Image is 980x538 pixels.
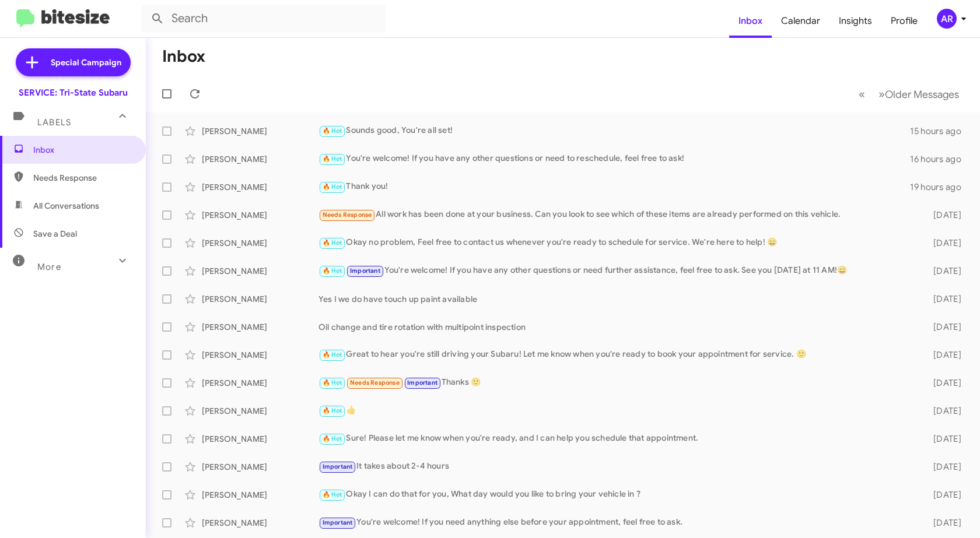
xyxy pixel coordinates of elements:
div: [DATE] [917,405,971,417]
div: [PERSON_NAME] [202,349,318,361]
a: Profile [881,4,927,38]
div: [DATE] [917,209,971,221]
span: Needs Response [323,211,372,219]
span: Inbox [33,144,132,156]
span: 🔥 Hot [323,407,342,414]
div: Yes I we do have touch up paint available [318,293,917,305]
div: All work has been done at your business. Can you look to see which of these items are already per... [318,208,917,221]
div: [PERSON_NAME] [202,321,318,333]
span: 🔥 Hot [323,379,342,386]
span: Labels [37,117,71,128]
a: Insights [829,4,881,38]
div: [DATE] [917,461,971,473]
span: 🔥 Hot [323,491,342,498]
div: [PERSON_NAME] [202,237,318,249]
span: 🔥 Hot [323,267,342,275]
span: More [37,262,61,272]
div: Thanks 🙂 [318,376,917,389]
div: [DATE] [917,517,971,529]
span: Important [323,463,353,470]
div: [PERSON_NAME] [202,489,318,501]
div: [DATE] [917,489,971,501]
span: Important [350,267,380,275]
div: [DATE] [917,377,971,389]
div: [PERSON_NAME] [202,293,318,305]
span: 🔥 Hot [323,239,342,247]
span: 🔥 Hot [323,351,342,358]
div: [PERSON_NAME] [202,405,318,417]
a: Calendar [772,4,829,38]
div: 👍 [318,404,917,417]
div: [DATE] [917,293,971,305]
div: You're welcome! If you need anything else before your appointment, feel free to ask. [318,516,917,529]
div: [PERSON_NAME] [202,265,318,277]
div: AR [937,9,957,29]
div: [DATE] [917,237,971,249]
div: You're welcome! If you have any other questions or need to reschedule, feel free to ask! [318,152,910,166]
div: Okay no problem, Feel free to contact us whenever you're ready to schedule for service. We're her... [318,236,917,249]
nav: Page navigation example [852,82,966,106]
span: 🔥 Hot [323,435,342,442]
span: Older Messages [885,88,959,101]
h1: Inbox [162,47,205,66]
div: [PERSON_NAME] [202,125,318,137]
span: 🔥 Hot [323,155,342,163]
div: [PERSON_NAME] [202,153,318,165]
span: Important [323,519,353,526]
div: 15 hours ago [910,125,971,137]
div: You're welcome! If you have any other questions or need further assistance, feel free to ask. See... [318,264,917,277]
div: [DATE] [917,433,971,445]
span: Needs Response [33,172,132,184]
div: It takes about 2-4 hours [318,460,917,473]
div: Sounds good, You're all set! [318,124,910,138]
div: [DATE] [917,349,971,361]
span: « [859,87,865,101]
div: [PERSON_NAME] [202,517,318,529]
div: [DATE] [917,321,971,333]
span: Save a Deal [33,228,77,240]
span: » [878,87,885,101]
span: All Conversations [33,200,99,212]
span: 🔥 Hot [323,127,342,135]
div: Great to hear you're still driving your Subaru! Let me know when you're ready to book your appoin... [318,348,917,361]
div: [PERSON_NAME] [202,209,318,221]
div: [PERSON_NAME] [202,433,318,445]
button: Previous [852,82,872,106]
span: Important [407,379,437,386]
input: Search [141,5,386,33]
div: [PERSON_NAME] [202,461,318,473]
button: AR [927,9,967,29]
div: [PERSON_NAME] [202,377,318,389]
div: 16 hours ago [910,153,971,165]
a: Special Campaign [16,48,131,76]
a: Inbox [729,4,772,38]
div: [DATE] [917,265,971,277]
div: 19 hours ago [910,181,971,193]
span: Needs Response [350,379,400,386]
div: [PERSON_NAME] [202,181,318,193]
div: Oil change and tire rotation with multipoint inspection [318,321,917,333]
span: 🔥 Hot [323,183,342,191]
button: Next [871,82,966,106]
span: Special Campaign [51,57,121,68]
div: SERVICE: Tri-State Subaru [19,87,128,99]
div: Sure! Please let me know when you're ready, and I can help you schedule that appointment. [318,432,917,445]
div: Okay I can do that for you, What day would you like to bring your vehicle in ? [318,488,917,501]
div: Thank you! [318,180,910,194]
